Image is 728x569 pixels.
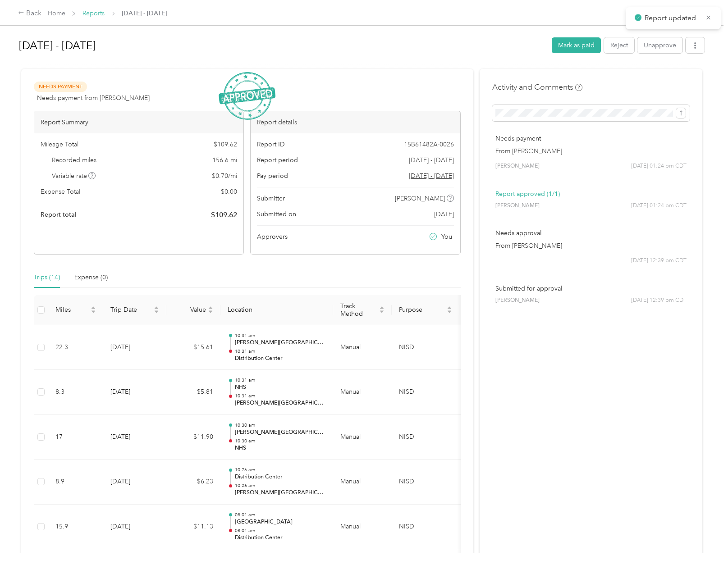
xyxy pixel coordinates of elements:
span: caret-down [379,309,385,314]
p: Report updated [645,13,699,24]
a: Reports [82,9,105,17]
span: Needs payment from [PERSON_NAME] [37,93,150,103]
button: Mark as paid [552,37,601,53]
span: Report period [257,155,298,165]
span: Recorded miles [52,155,96,165]
p: 10:31 am [235,377,326,383]
span: caret-down [154,309,159,314]
td: $15.61 [166,325,220,370]
p: From [PERSON_NAME] [495,146,687,156]
span: [PERSON_NAME] [495,162,540,170]
span: Needs Payment [34,82,87,92]
h1: Sep 1 - 30, 2025 [19,35,545,56]
th: Location [220,295,333,325]
th: Miles [48,295,103,325]
div: Report Summary [34,111,243,133]
span: Miles [55,306,89,314]
span: Report total [41,210,77,219]
span: Mileage Total [41,140,78,149]
span: [DATE] [434,209,454,219]
td: [DATE] [103,505,166,550]
p: Needs approval [495,228,687,238]
p: [GEOGRAPHIC_DATA] [235,518,326,526]
span: Track Method [340,302,377,318]
span: Submitter [257,194,285,203]
span: $ 0.70 / mi [212,171,237,181]
span: Trip Date [110,306,152,314]
span: Report ID [257,140,285,149]
td: $11.13 [166,505,220,550]
th: Purpose [392,295,459,325]
p: 10:26 am [235,467,326,473]
th: Track Method [333,295,392,325]
td: $11.90 [166,415,220,460]
span: caret-down [91,309,96,314]
p: 08:01 am [235,528,326,534]
span: You [441,232,452,241]
td: Manual [333,370,392,415]
span: $ 109.62 [214,140,237,149]
span: [DATE] 01:24 pm CDT [631,202,687,210]
span: [DATE] 12:39 pm CDT [631,257,687,265]
p: 10:31 am [235,348,326,355]
td: 8.3 [48,370,103,415]
span: Approvers [257,232,288,241]
td: NISD [392,370,459,415]
span: caret-up [379,305,385,310]
td: Manual [333,460,392,505]
p: From [PERSON_NAME] [495,241,687,250]
p: [PERSON_NAME][GEOGRAPHIC_DATA] [235,339,326,347]
p: 10:31 am [235,393,326,399]
p: 10:26 am [235,483,326,489]
span: Purpose [399,306,445,314]
p: [PERSON_NAME][GEOGRAPHIC_DATA] [235,428,326,437]
span: $ 109.62 [211,209,237,220]
td: [DATE] [103,325,166,370]
div: Expense (0) [74,273,108,282]
span: caret-down [447,309,452,314]
span: 156.6 mi [212,155,237,165]
p: NHS [235,444,326,452]
iframe: Everlance-gr Chat Button Frame [678,519,728,569]
span: $ 0.00 [221,187,237,196]
div: Back [18,8,41,19]
span: Expense Total [41,187,80,196]
p: 10:30 am [235,438,326,444]
td: Manual [333,415,392,460]
span: Variable rate [52,171,96,181]
td: [DATE] [103,370,166,415]
td: $6.23 [166,460,220,505]
td: 17 [48,415,103,460]
span: [PERSON_NAME] [395,194,445,203]
h4: Activity and Comments [492,82,582,93]
td: 8.9 [48,460,103,505]
span: Go to pay period [409,171,454,181]
div: Trips (14) [34,273,60,282]
span: caret-up [154,305,159,310]
span: Submitted on [257,209,296,219]
span: [DATE] - [DATE] [122,9,167,18]
th: Notes [459,295,493,325]
a: Home [48,9,65,17]
p: NHS [235,383,326,391]
p: Submitted for approval [495,284,687,293]
p: [PERSON_NAME][GEOGRAPHIC_DATA] [235,399,326,407]
span: [PERSON_NAME] [495,296,540,305]
td: 15.9 [48,505,103,550]
span: [DATE] 12:39 pm CDT [631,296,687,305]
span: caret-down [208,309,213,314]
p: Distribution Center [235,534,326,542]
td: NISD [392,505,459,550]
th: Trip Date [103,295,166,325]
p: Report approved (1/1) [495,189,687,199]
td: [DATE] [103,460,166,505]
td: NISD [392,460,459,505]
p: 10:31 am [235,332,326,339]
td: [DATE] [103,415,166,460]
span: caret-up [208,305,213,310]
p: Needs payment [495,134,687,143]
p: [PERSON_NAME][GEOGRAPHIC_DATA] [235,489,326,497]
button: Unapprove [637,37,682,53]
img: ApprovedStamp [219,72,275,120]
div: Report details [251,111,460,133]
